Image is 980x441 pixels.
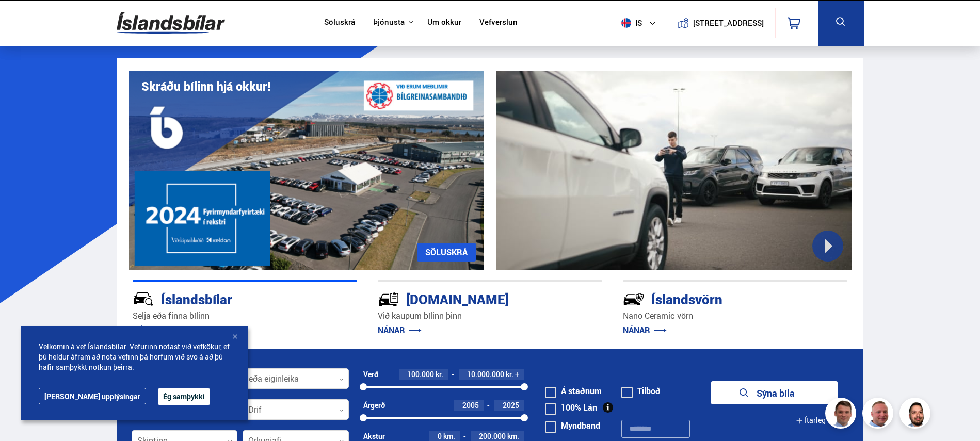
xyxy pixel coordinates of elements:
[133,324,176,336] a: NÁNAR
[363,370,378,379] div: Verð
[506,370,513,379] span: kr.
[617,8,664,38] button: is
[363,432,385,440] div: Akstur
[545,421,600,430] label: Myndband
[462,400,479,410] span: 2005
[479,431,506,441] span: 200.000
[621,387,661,395] label: Tilboð
[378,288,399,310] img: tr5P-W3DuiFaO7aO.svg
[141,79,270,93] h1: Skráðu bílinn hjá okkur!
[901,399,932,430] img: nhp88E3Fdnt1Opn2.png
[417,243,476,262] a: SÖLUSKRÁ
[711,381,838,404] button: Sýna bíla
[443,432,455,440] span: km.
[669,8,769,38] a: [STREET_ADDRESS]
[545,403,597,412] label: 100% Lán
[617,18,643,28] span: is
[363,401,385,410] div: Árgerð
[697,19,760,27] button: [STREET_ADDRESS]
[133,310,357,322] p: Selja eða finna bílinn
[623,324,667,336] a: NÁNAR
[427,18,461,28] a: Um okkur
[623,310,847,322] p: Nano Ceramic vörn
[378,310,602,322] p: Við kaupum bílinn þinn
[378,324,422,336] a: NÁNAR
[129,71,484,270] img: eKx6w-_Home_640_.png
[467,369,504,379] span: 10.000.000
[407,369,434,379] span: 100.000
[507,432,519,440] span: km.
[545,387,602,395] label: Á staðnum
[324,18,355,28] a: Söluskrá
[796,409,838,432] button: Ítarleg leit
[373,18,405,27] button: Þjónusta
[479,18,518,28] a: Vefverslun
[436,370,443,379] span: kr.
[621,18,631,28] img: svg+xml;base64,PHN2ZyB4bWxucz0iaHR0cDovL3d3dy53My5vcmcvMjAwMC9zdmciIHdpZHRoPSI1MTIiIGhlaWdodD0iNT...
[378,289,566,307] div: [DOMAIN_NAME]
[39,388,146,404] a: [PERSON_NAME] upplýsingar
[133,289,320,307] div: Íslandsbílar
[827,399,858,430] img: FbJEzSuNWCJXmdc-.webp
[117,6,225,40] img: G0Ugv5HjCgRt.svg
[623,288,645,310] img: -Svtn6bYgwAsiwNX.svg
[503,400,519,410] span: 2025
[515,370,519,379] span: +
[864,399,895,430] img: siFngHWaQ9KaOqBr.png
[438,431,442,441] span: 0
[623,289,811,307] div: Íslandsvörn
[133,288,154,310] img: JRvxyua_JYH6wB4c.svg
[158,388,210,405] button: Ég samþykki
[39,341,230,372] span: Velkomin á vef Íslandsbílar. Vefurinn notast við vefkökur, ef þú heldur áfram að nota vefinn þá h...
